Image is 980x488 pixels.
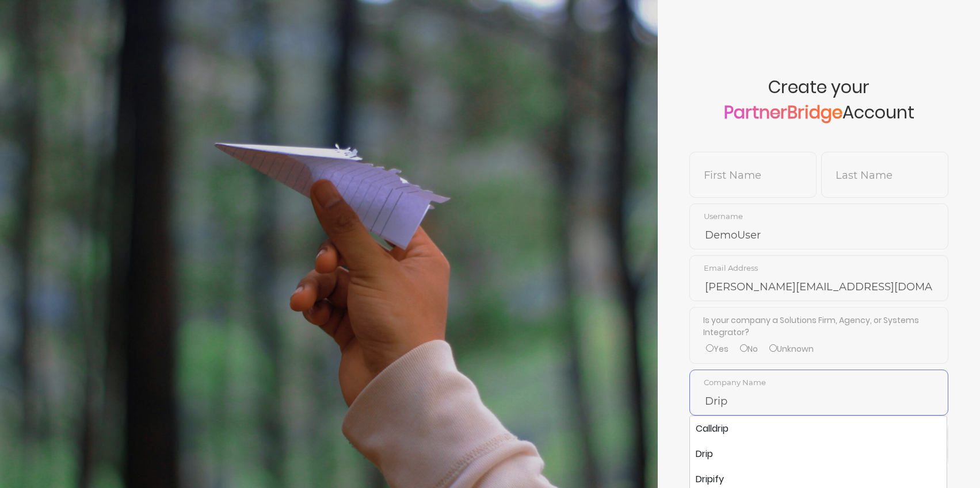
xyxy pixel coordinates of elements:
[769,344,777,352] input: Unknown
[703,314,935,339] label: Is your company a Solutions Firm, Agency, or Systems Integrator?
[740,344,748,352] input: No
[740,343,758,355] label: No
[706,344,714,352] input: Yes
[706,343,729,355] label: Yes
[690,416,947,441] li: Calldrip
[724,100,842,125] a: PartnerBridge
[769,343,814,355] label: Unknown
[689,77,948,152] span: Create your Account
[690,441,947,467] li: Drip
